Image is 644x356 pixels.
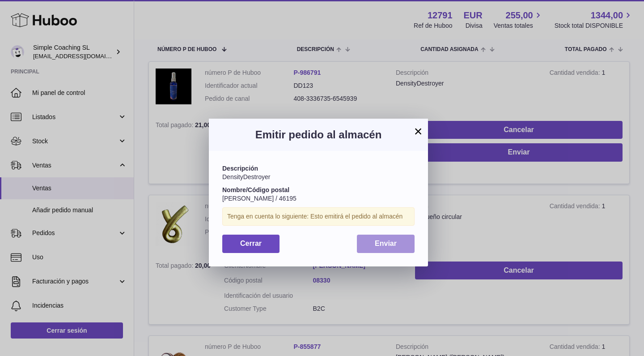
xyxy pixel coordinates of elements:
button: Enviar [357,235,415,253]
span: Enviar [375,240,397,247]
button: Cerrar [222,235,280,253]
strong: Descripción [222,165,258,172]
span: [PERSON_NAME] / 46195 [222,195,297,202]
button: × [413,126,424,137]
strong: Nombre/Código postal [222,186,289,193]
span: Cerrar [240,240,262,247]
div: Tenga en cuenta lo siguiente: Esto emitirá el pedido al almacén [222,207,415,226]
h3: Emitir pedido al almacén [222,128,415,142]
span: DensityDestroyer [222,173,270,180]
